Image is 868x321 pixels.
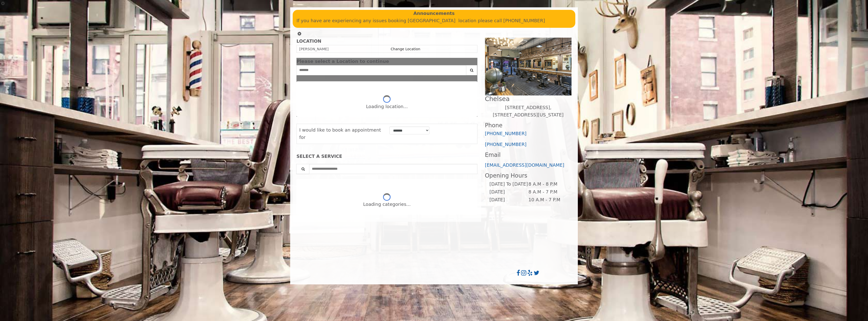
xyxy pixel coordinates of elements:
[363,201,411,208] div: Loading categories...
[296,65,477,78] div: Center Select
[366,103,408,110] div: Loading location...
[485,122,572,129] h3: Phone
[485,131,527,136] a: [PHONE_NUMBER]
[489,188,528,196] td: [DATE]
[296,65,466,75] input: Search Center
[413,10,455,17] b: Announcements
[485,104,572,119] p: [STREET_ADDRESS],[STREET_ADDRESS][US_STATE]
[296,164,309,174] button: Service Search
[296,17,572,24] p: If you have are experiencing any issues booking [GEOGRAPHIC_DATA] location please call [PHONE_NUM...
[296,59,389,64] span: Please select a Location to continue
[485,162,564,168] a: [EMAIL_ADDRESS][DOMAIN_NAME]
[485,172,572,179] h3: Opening Hours
[391,47,420,51] a: Change Location
[299,47,329,51] span: [PERSON_NAME]
[528,196,567,204] td: 10 A.M - 7 P.M
[485,142,527,147] a: [PHONE_NUMBER]
[470,60,477,63] button: close dialog
[485,152,572,158] h3: Email
[296,154,477,159] div: SELECT A SERVICE
[489,196,528,204] td: [DATE]
[296,39,321,44] b: LOCATION
[528,188,567,196] td: 8 A.M - 7 P.M
[299,127,381,140] span: I would like to book an appointment for
[485,95,572,102] h2: Chelsea
[469,68,475,72] i: Search button
[489,180,528,188] td: [DATE] To [DATE]
[528,180,567,188] td: 8 A.M - 8 P.M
